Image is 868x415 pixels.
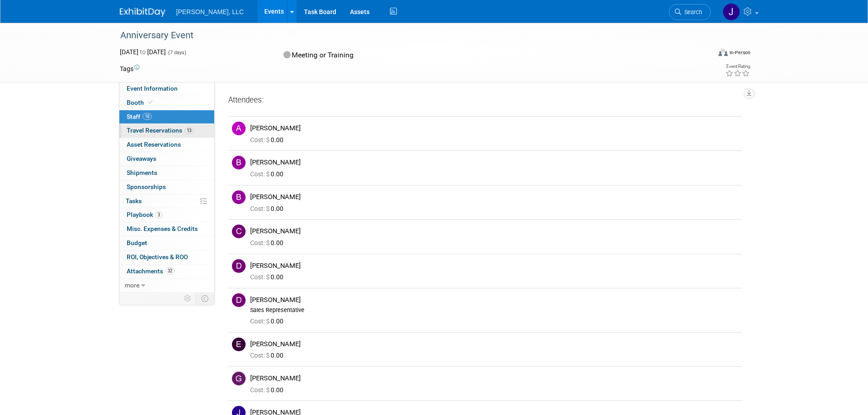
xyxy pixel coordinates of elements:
[729,49,750,56] div: In-Person
[165,267,175,274] span: 32
[119,236,214,250] a: Budget
[250,273,271,281] span: Cost: $
[250,318,287,325] span: 0.00
[232,338,246,351] img: E.jpg
[143,113,152,120] span: 18
[232,259,246,273] img: D.jpg
[250,386,287,394] span: 0.00
[719,49,728,56] img: Format-Inperson.png
[250,227,738,236] div: [PERSON_NAME]
[250,136,271,143] span: Cost: $
[119,251,214,264] a: ROI, Objectives & ROO
[176,8,244,15] span: [PERSON_NAME], LLC
[250,352,271,359] span: Cost: $
[250,296,738,304] div: [PERSON_NAME]
[119,96,214,110] a: Booth
[127,253,188,261] span: ROI, Objectives & ROO
[119,195,214,208] a: Tasks
[250,136,287,143] span: 0.00
[119,180,214,194] a: Sponsorships
[250,340,738,348] div: [PERSON_NAME]
[127,155,156,162] span: Giveaways
[127,141,181,148] span: Asset Reservations
[681,9,702,15] span: Search
[250,273,287,281] span: 0.00
[281,47,482,63] div: Meeting or Training
[127,267,175,275] span: Attachments
[232,122,246,135] img: A.jpg
[657,47,751,61] div: Event Format
[119,124,214,138] a: Travel Reservations13
[250,205,287,212] span: 0.00
[250,158,738,167] div: [PERSON_NAME]
[167,50,186,56] span: (7 days)
[250,193,738,201] div: [PERSON_NAME]
[127,113,152,120] span: Staff
[232,372,246,385] img: G.jpg
[127,127,194,134] span: Travel Reservations
[195,292,214,304] td: Toggle Event Tabs
[723,3,740,20] img: Jennifer Stepka
[250,239,287,246] span: 0.00
[127,183,166,190] span: Sponsorships
[120,48,166,56] span: [DATE] [DATE]
[119,138,214,152] a: Asset Reservations
[250,170,287,178] span: 0.00
[250,170,271,178] span: Cost: $
[232,190,246,204] img: B.jpg
[155,211,162,218] span: 3
[120,8,165,17] img: ExhibitDay
[725,64,750,69] div: Event Rating
[117,27,697,44] div: Anniversary Event
[228,95,742,107] div: Attendees:
[126,197,142,205] span: Tasks
[125,282,139,289] span: more
[120,64,139,73] td: Tags
[127,169,157,176] span: Shipments
[250,318,271,325] span: Cost: $
[148,100,153,105] i: Booth reservation complete
[250,239,271,246] span: Cost: $
[250,386,271,394] span: Cost: $
[139,48,147,56] span: to
[119,110,214,124] a: Staff18
[119,222,214,236] a: Misc. Expenses & Credits
[250,124,738,133] div: [PERSON_NAME]
[669,4,711,20] a: Search
[185,127,194,134] span: 13
[250,307,738,314] div: Sales Representative
[119,166,214,180] a: Shipments
[127,99,154,106] span: Booth
[232,293,246,307] img: D.jpg
[127,239,147,246] span: Budget
[250,352,287,359] span: 0.00
[119,208,214,222] a: Playbook3
[250,261,738,270] div: [PERSON_NAME]
[232,225,246,238] img: C.jpg
[127,211,162,218] span: Playbook
[250,374,738,383] div: [PERSON_NAME]
[119,82,214,96] a: Event Information
[127,225,198,232] span: Misc. Expenses & Credits
[250,205,271,212] span: Cost: $
[119,152,214,166] a: Giveaways
[127,85,178,92] span: Event Information
[119,265,214,278] a: Attachments32
[232,156,246,169] img: B.jpg
[180,292,196,304] td: Personalize Event Tab Strip
[119,279,214,292] a: more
